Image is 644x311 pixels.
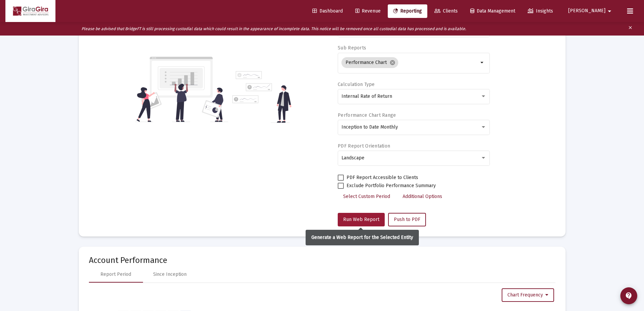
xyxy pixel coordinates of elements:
a: Insights [522,4,558,18]
mat-chip-list: Selection [341,56,478,69]
label: Calculation Type [338,82,375,87]
a: Data Management [465,4,521,18]
span: Inception to Date Monthly [341,124,398,130]
mat-icon: arrow_drop_down [478,59,486,67]
div: Since Inception [153,271,187,278]
label: Sub Reports [338,45,366,51]
span: Insights [528,8,553,14]
span: Chart Frequency [507,292,548,298]
mat-card-title: Account Performance [89,257,555,264]
span: Revenue [355,8,381,14]
a: Revenue [350,4,386,18]
div: Report Period [100,271,131,278]
span: Reporting [393,8,422,14]
span: Additional Options [403,194,442,199]
span: Push to PDF [394,217,420,222]
mat-icon: clear [628,24,633,34]
img: reporting [135,56,228,123]
a: Clients [429,4,463,18]
button: Run Web Report [338,213,385,226]
button: [PERSON_NAME] [560,4,622,18]
label: PDF Report Orientation [338,143,390,149]
i: Please be advised that BridgeFT is still processing custodial data which could result in the appe... [81,26,466,31]
mat-chip: Performance Chart [341,57,398,68]
a: Dashboard [307,4,348,18]
a: Reporting [388,4,427,18]
span: PDF Report Accessible to Clients [347,174,418,182]
img: Dashboard [10,4,50,18]
mat-icon: arrow_drop_down [605,4,614,18]
span: Landscape [341,155,364,161]
span: Clients [434,8,458,14]
span: Data Management [470,8,515,14]
label: Performance Chart Range [338,112,396,118]
button: Chart Frequency [502,288,554,302]
span: Exclude Portfolio Performance Summary [347,182,436,190]
button: Push to PDF [388,213,426,226]
mat-icon: cancel [389,60,396,66]
span: Dashboard [312,8,343,14]
img: reporting-alt [232,71,291,123]
span: Select Custom Period [343,194,390,199]
span: [PERSON_NAME] [568,8,605,14]
span: Internal Rate of Return [341,93,392,99]
mat-icon: contact_support [625,292,633,300]
span: Run Web Report [343,217,379,222]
